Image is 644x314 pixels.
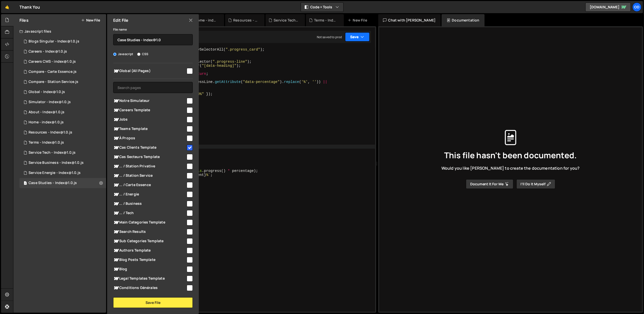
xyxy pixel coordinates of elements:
span: Would you like [PERSON_NAME] to create the documentation for you? [441,165,580,171]
span: Main Categories Template [113,219,186,226]
span: Blog Posts Template [113,257,186,263]
label: File name [113,27,127,32]
span: ... / Tech [113,210,186,216]
span: Notre Simulateur [113,98,186,104]
div: Terms - Index@1.0.js [314,18,338,23]
span: Conditions Générales [113,285,186,291]
div: Simulator - Index@1.0.js [29,100,71,104]
input: Javascript [113,53,116,56]
span: Legal Templates Template [113,276,186,282]
span: Blog [113,266,186,272]
span: Cas Secteurs Template [113,154,186,160]
label: Javascript [113,52,133,57]
div: About - Index@1.0.js [29,110,64,115]
input: Name [113,34,193,45]
a: Od [632,3,641,12]
span: ... / Business [113,201,186,207]
span: Global (All Pages) [113,68,186,74]
div: Home - index@1.0.js [29,120,64,125]
div: Blogs Singular - Index@1.0.js [29,39,79,44]
div: Not saved to prod [317,35,342,39]
button: Code + Tools [301,3,343,12]
div: 16150/45011.js [19,36,106,47]
span: Careers Template [113,107,186,113]
div: Global - Index@1.0.js [29,90,65,94]
div: Compare - Station Service.js [29,80,78,84]
div: 16150/45666.js [19,97,106,107]
div: 16150/44830.js [19,47,106,57]
h2: Edit File [113,17,128,23]
button: New File [81,18,100,22]
button: Document it for me [466,179,513,189]
a: 🤙 [1,1,13,13]
div: 16150/43693.js [19,158,106,168]
div: 16150/44848.js [19,57,106,67]
span: Sub Categories Template [113,238,186,244]
div: Javascript files [13,26,106,36]
div: Terms - Index@1.0.js [29,140,64,145]
div: 16150/43656.js [19,127,106,138]
div: 16150/43704.js [19,148,106,158]
div: 16150/43401.js [19,117,106,127]
input: Search pages [113,82,193,93]
span: 1 [24,182,27,186]
span: ... / Energie [113,191,186,197]
label: CSS [137,52,148,57]
h2: Files [19,17,29,23]
div: Home - index@1.0.js [195,18,218,23]
div: Service Tech - Index@1.0.js [29,150,76,155]
span: Search Results [113,229,186,235]
div: 16150/43695.js [19,87,106,97]
div: Careers - Index@1.0.js [29,49,67,54]
div: Resources - Index@1.0.js [233,18,258,23]
div: Service Tech - Index@1.0.js [274,18,299,23]
div: Service Energie - Index@1.0.js [29,171,81,175]
button: Save [345,32,370,41]
button: Save File [113,297,193,308]
div: Service Business - Index@1.0.js [29,161,84,165]
div: Compare - Carte Essence.js [29,70,77,74]
div: Thank You [19,4,40,10]
a: [DOMAIN_NAME] [585,3,631,12]
span: ... / Station Privative [113,163,186,169]
div: Documentation [442,14,484,26]
div: 16150/43555.js [19,138,106,148]
span: Jobs [113,117,186,123]
span: Cas Clients Template [113,145,186,151]
span: This file hasn't been documented. [444,151,577,159]
button: I’ll do it myself [516,179,555,189]
div: Case Studies - Index@1.0.js [29,181,77,185]
span: Authors Template [113,248,186,254]
div: Careers CMS - index@1.0.js [29,59,76,64]
div: 16150/44188.js [19,107,106,117]
span: À Propos [113,135,186,141]
span: ... / Station Service [113,173,186,179]
div: 16150/43762.js [19,168,106,178]
span: Teams Template [113,126,186,132]
div: Chat with [PERSON_NAME] [378,14,441,26]
input: CSS [137,53,140,56]
div: 16150/45745.js [19,67,106,77]
div: Case Studies - Index@1.0.js [19,178,106,188]
div: New File [348,18,369,23]
div: Resources - Index@1.0.js [29,130,72,135]
div: 16150/44840.js [19,77,106,87]
span: ... / Carte Essence [113,182,186,188]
